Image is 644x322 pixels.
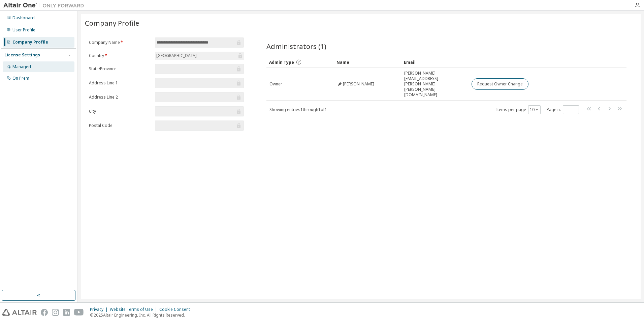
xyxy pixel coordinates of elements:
label: Address Line 2 [89,95,151,100]
span: Administrators (1) [266,42,326,51]
span: [PERSON_NAME][EMAIL_ADDRESS][PERSON_NAME][PERSON_NAME][DOMAIN_NAME] [404,71,465,98]
button: Request Owner Change [472,78,528,90]
span: Items per page [496,105,541,114]
div: Email [404,57,466,68]
span: Admin Type [269,59,294,65]
label: Country [89,53,151,58]
span: Page n. [547,105,579,114]
div: Company Profile [12,39,48,45]
div: Dashboard [12,15,35,21]
img: instagram.svg [52,309,59,316]
label: Postal Code [89,123,151,128]
label: City [89,109,151,114]
div: [GEOGRAPHIC_DATA] [155,52,198,59]
img: Altair One [3,2,88,9]
img: youtube.svg [74,309,84,316]
span: [PERSON_NAME] [343,81,374,87]
div: Managed [12,64,31,70]
span: Showing entries 1 through 1 of 1 [269,107,327,112]
label: State/Province [89,66,151,72]
img: facebook.svg [41,309,48,316]
div: [GEOGRAPHIC_DATA] [155,52,244,60]
img: linkedin.svg [63,309,70,316]
div: License Settings [4,52,40,58]
div: User Profile [12,27,35,33]
div: Cookie Consent [159,307,194,312]
div: On Prem [12,76,29,81]
div: Name [336,57,398,68]
span: Owner [269,81,282,87]
p: © 2025 Altair Engineering, Inc. All Rights Reserved. [90,312,194,318]
div: Website Terms of Use [110,307,159,312]
label: Company Name [89,40,151,45]
label: Address Line 1 [89,80,151,86]
img: altair_logo.svg [2,309,37,316]
span: Company Profile [85,18,139,28]
div: Privacy [90,307,110,312]
button: 10 [530,107,539,112]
